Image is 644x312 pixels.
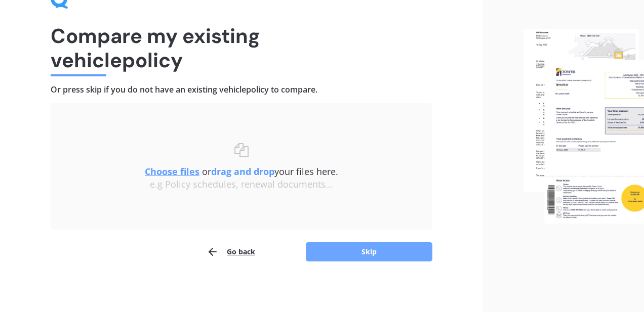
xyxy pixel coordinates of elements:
span: or your files here. [145,165,338,177]
b: drag and drop [211,165,274,177]
button: Skip [306,242,432,261]
u: Choose files [145,165,199,177]
h1: Compare my existing vehicle policy [51,24,432,72]
img: files.webp [524,29,644,223]
h4: Or press skip if you do not have an existing vehicle policy to compare. [51,84,432,95]
button: Go back [207,242,255,262]
div: e.g Policy schedules, renewal documents... [71,179,412,190]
